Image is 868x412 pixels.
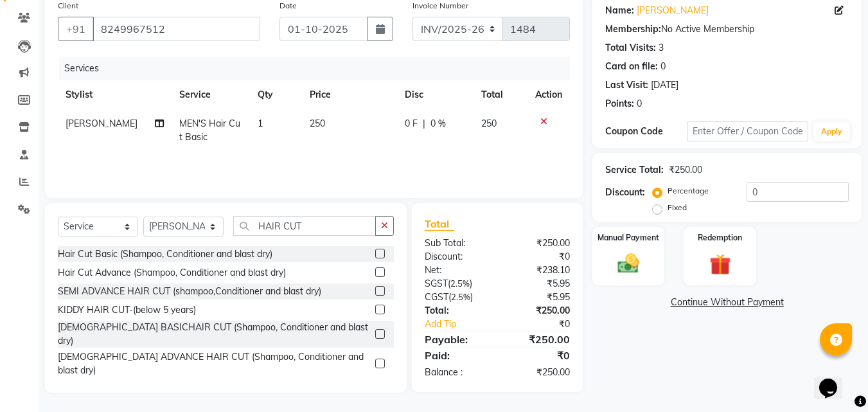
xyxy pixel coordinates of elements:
div: Service Total: [605,163,664,177]
div: Sub Total: [415,237,497,250]
button: Apply [813,122,850,141]
div: Paid: [415,348,497,363]
iframe: chat widget [814,361,855,399]
div: Total Visits: [605,41,656,55]
div: Card on file: [605,60,658,73]
div: 0 [660,60,666,73]
div: Last Visit: [605,78,648,92]
div: Discount: [605,186,645,199]
div: Hair Cut Advance (Shampoo, Conditioner and blast dry) [58,266,286,280]
th: Price [302,80,397,109]
div: Coupon Code [605,125,686,138]
div: Services [59,57,580,80]
div: ₹250.00 [497,237,580,250]
span: | [423,117,425,130]
span: [PERSON_NAME] [66,118,137,129]
span: MEN'S Hair Cut Basic [179,118,240,143]
button: +91 [58,17,94,41]
span: CGST [425,291,448,303]
div: [DATE] [651,78,678,92]
input: Search by Name/Mobile/Email/Code [93,17,260,41]
div: Membership: [605,22,661,36]
img: _cash.svg [611,251,646,276]
div: [DEMOGRAPHIC_DATA] ADVANCE HAIR CUT (Shampoo, Conditioner and blast dry) [58,350,370,377]
div: ₹0 [511,318,580,331]
div: ₹238.10 [497,264,580,277]
a: Add Tip [415,318,511,331]
th: Disc [397,80,474,109]
div: 0 [637,97,642,111]
div: Name: [605,4,634,17]
div: Payable: [415,332,497,347]
div: KIDDY HAIR CUT-(below 5 years) [58,303,196,317]
div: Discount: [415,250,497,264]
div: ₹250.00 [497,366,580,379]
span: 250 [481,118,497,129]
a: [PERSON_NAME] [637,4,709,17]
div: ₹5.95 [497,291,580,304]
span: 1 [258,118,263,129]
label: Percentage [668,185,709,197]
div: ( ) [415,277,497,291]
span: 250 [310,118,325,129]
span: 0 F [405,117,418,130]
span: 2.5% [451,292,470,302]
div: ₹0 [497,348,580,363]
div: 3 [659,41,664,55]
div: ₹250.00 [497,332,580,347]
th: Action [527,80,570,109]
label: Manual Payment [598,232,659,244]
div: ₹5.95 [497,277,580,291]
div: No Active Membership [605,22,849,36]
div: SEMI ADVANCE HAIR CUT (shampoo,Conditioner and blast dry) [58,285,321,298]
th: Service [172,80,250,109]
div: Points: [605,97,634,111]
label: Redemption [698,232,742,244]
span: Total [425,217,454,231]
label: Fixed [668,202,687,213]
div: ₹0 [497,250,580,264]
a: Continue Without Payment [595,296,859,309]
input: Search or Scan [233,216,376,236]
span: 0 % [430,117,446,130]
th: Total [474,80,528,109]
div: ₹250.00 [497,304,580,318]
div: ( ) [415,291,497,304]
input: Enter Offer / Coupon Code [687,121,808,141]
div: Total: [415,304,497,318]
div: [DEMOGRAPHIC_DATA] BASICHAIR CUT (Shampoo, Conditioner and blast dry) [58,321,370,348]
div: ₹250.00 [669,163,702,177]
div: Balance : [415,366,497,379]
div: Hair Cut Basic (Shampoo, Conditioner and blast dry) [58,247,272,261]
span: SGST [425,278,448,289]
th: Stylist [58,80,172,109]
span: 2.5% [450,278,470,289]
img: _gift.svg [703,251,738,278]
th: Qty [250,80,302,109]
div: Net: [415,264,497,277]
